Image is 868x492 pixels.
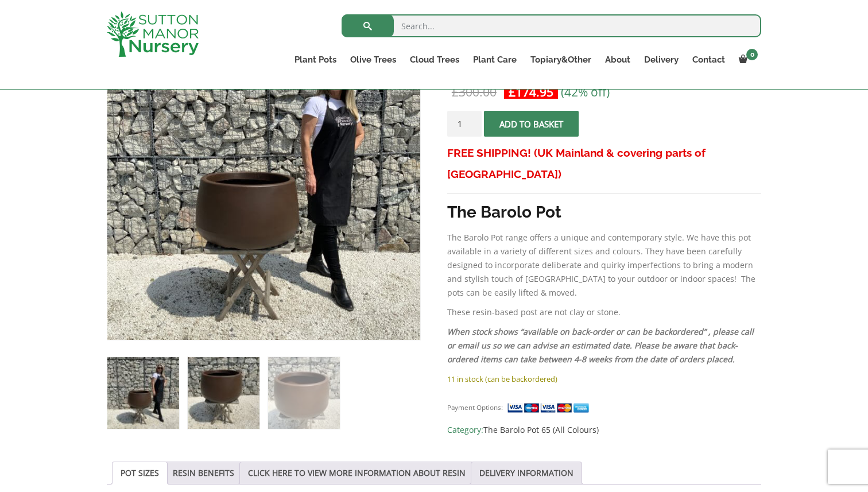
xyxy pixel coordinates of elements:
span: £ [452,84,459,100]
a: Contact [685,52,732,68]
span: £ [509,84,516,100]
img: The Barolo Pot 65 Colour Mocha (Resin) - Image 2 [188,357,259,429]
a: POT SIZES [121,462,159,484]
img: logo [107,11,199,57]
a: Delivery [637,52,685,68]
p: These resin-based post are not clay or stone. [447,305,761,319]
a: Plant Care [466,52,524,68]
img: payment supported [507,402,593,414]
em: When stock shows “available on back-order or can be backordered” , please call or email us so we ... [447,326,754,365]
a: Topiary&Other [524,52,598,68]
a: DELIVERY INFORMATION [479,462,573,484]
span: (42% off) [561,84,610,100]
span: 0 [746,49,758,60]
bdi: 174.95 [509,84,553,100]
a: RESIN BENEFITS [173,462,234,484]
bdi: 300.00 [452,84,497,100]
h3: FREE SHIPPING! (UK Mainland & covering parts of [GEOGRAPHIC_DATA]) [447,142,761,185]
img: The Barolo Pot 65 Colour Mocha (Resin) - Image 3 [268,357,340,429]
button: Add to basket [484,111,579,137]
a: 0 [732,52,761,68]
a: About [598,52,637,68]
p: 11 in stock (can be backordered) [447,372,761,386]
span: Category: [447,423,761,437]
a: Olive Trees [343,52,403,68]
strong: The Barolo Pot [447,203,561,222]
img: The Barolo Pot 65 Colour Mocha (Resin) [107,357,179,429]
a: CLICK HERE TO VIEW MORE INFORMATION ABOUT RESIN [248,462,466,484]
a: Cloud Trees [403,52,466,68]
input: Product quantity [447,111,482,137]
input: Search... [342,14,761,37]
a: Plant Pots [288,52,343,68]
small: Payment Options: [447,403,503,412]
a: The Barolo Pot 65 (All Colours) [483,424,599,435]
p: The Barolo Pot range offers a unique and contemporary style. We have this pot available in a vari... [447,231,761,300]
